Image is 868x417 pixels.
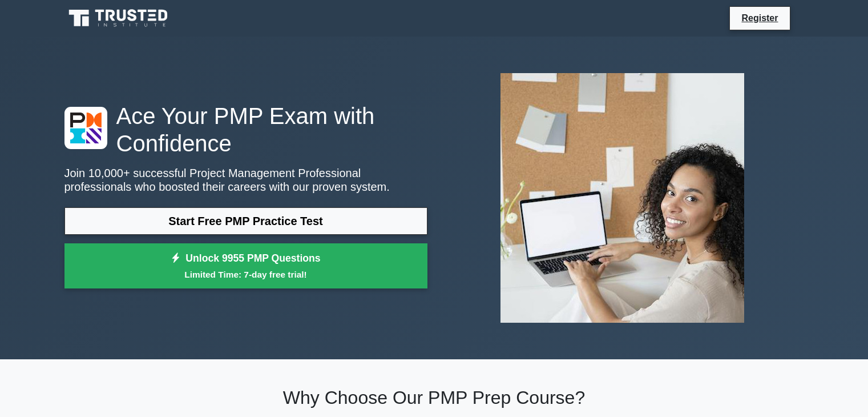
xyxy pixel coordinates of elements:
[64,102,427,157] h1: Ace Your PMP Exam with Confidence
[64,207,427,235] a: Start Free PMP Practice Test
[64,387,804,408] h2: Why Choose Our PMP Prep Course?
[79,268,413,281] small: Limited Time: 7-day free trial!
[64,166,427,194] p: Join 10,000+ successful Project Management Professional professionals who boosted their careers w...
[64,243,427,289] a: Unlock 9955 PMP QuestionsLimited Time: 7-day free trial!
[734,11,785,25] a: Register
